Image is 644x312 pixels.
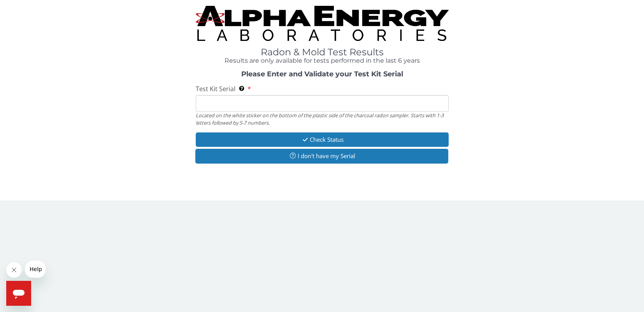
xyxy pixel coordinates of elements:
iframe: Close message [6,262,22,278]
h4: Results are only available for tests performed in the last 6 years [196,57,449,64]
h1: Radon & Mold Test Results [196,47,449,57]
iframe: Button to launch messaging window [6,281,31,306]
strong: Please Enter and Validate your Test Kit Serial [241,70,403,78]
button: I don't have my Serial [195,149,448,163]
div: Located on the white sticker on the bottom of the plastic side of the charcoal radon sampler. Sta... [196,112,449,126]
img: TightCrop.jpg [196,6,449,41]
button: Check Status [196,132,449,147]
iframe: Message from company [25,261,46,278]
span: Test Kit Serial [196,85,235,93]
